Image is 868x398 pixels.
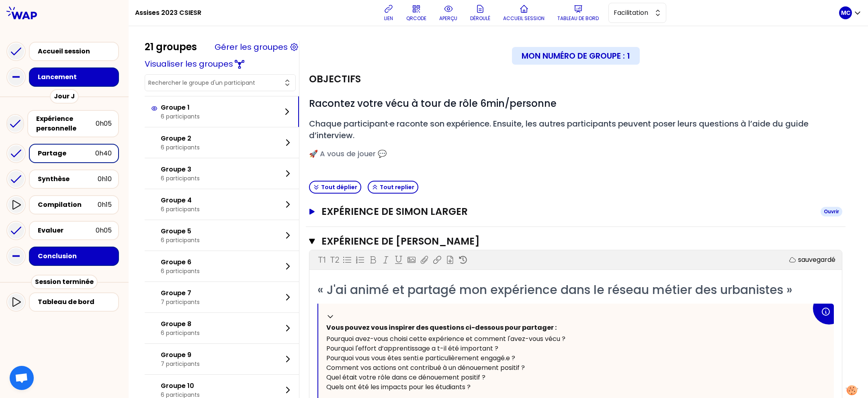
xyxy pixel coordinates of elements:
h3: Expérience de [PERSON_NAME] [321,235,811,248]
button: Visualiser les groupes [145,58,233,69]
button: Accueil session [500,1,548,25]
h2: Objectifs [309,73,361,86]
p: lien [384,15,393,22]
p: Groupe 7 [161,288,200,298]
p: QRCODE [406,15,426,22]
p: 6 participants [161,329,200,337]
p: 6 participants [161,174,200,182]
p: aperçu [439,15,457,22]
input: Rechercher le groupe d'un participant [148,79,283,87]
button: Déroulé [467,1,493,25]
span: Pourquoi l'effort d’apprentissage a t-il été important ? Pourquoi vous vous êtes senti.e particul... [326,344,525,372]
p: 6 participants [161,267,200,275]
span: 🚀 A vous de jouer 💬 [309,149,387,159]
span: Vous pouvez vous inspirer des questions ci-dessous pour partager : [326,323,557,332]
p: Déroulé [470,15,490,22]
div: Accueil session [38,47,115,56]
button: aperçu [436,1,461,25]
p: T2 [330,254,339,265]
div: Conclusion [38,251,112,261]
div: 0h15 [98,200,112,210]
p: Groupe 10 [161,381,200,391]
p: T1 [318,254,325,265]
div: Tableau de bord [38,297,115,307]
div: Ouvrir [821,207,842,216]
p: Groupe 3 [161,165,200,174]
p: Groupe 1 [161,103,200,112]
button: Gérer les groupes [215,41,288,53]
button: Tout replier [368,181,418,194]
p: 6 participants [161,236,200,244]
p: 7 participants [161,360,200,368]
h3: Expérience de Simon LARGER [321,205,814,218]
button: Expérience de Simon LARGEROuvrir [309,205,842,218]
p: Groupe 4 [161,196,200,205]
div: Mon numéro de groupe : 1 [512,47,640,65]
button: Expérience de [PERSON_NAME] [309,235,842,248]
button: Tout déplier [309,181,361,194]
span: Racontez votre vécu à tour de rôle 6min/personne [309,97,557,110]
span: Facilitation [614,8,650,18]
div: Compilation [38,200,98,210]
p: Groupe 2 [161,134,200,143]
span: Quels ont été les impacts pour les étudiants ? [326,382,471,392]
span: « J'ai animé et partagé mon expérience dans le réseau métier des urbanistes » [317,281,792,298]
div: Session terminée [31,275,98,289]
div: Expérience personnelle [36,114,96,133]
p: MC [841,9,850,17]
span: Chaque participant·e raconte son expérience. Ensuite, les autres participants peuvent poser leurs... [309,118,811,141]
span: Quel était votre rôle dans ce dénouement positif ? [326,373,485,382]
p: Accueil session [503,15,545,22]
div: Ouvrir le chat [10,366,34,390]
p: 6 participants [161,112,200,120]
div: 0h40 [95,149,112,158]
span: Pourquoi avez-vous choisi cette expérience et comment l'avez-vous vécu ? [326,334,565,343]
div: 0h05 [96,226,112,235]
button: Facilitation [608,3,666,23]
div: Jour J [50,89,79,104]
div: 0h05 [96,119,112,129]
p: Groupe 8 [161,319,200,329]
div: 21 groupes [145,41,197,53]
div: Lancement [38,72,115,82]
p: 6 participants [161,143,200,151]
p: Groupe 6 [161,257,200,267]
button: MC [839,6,862,19]
p: 6 participants [161,205,200,213]
p: sauvegardé [798,255,835,265]
p: Groupe 5 [161,227,200,236]
button: Tableau de bord [554,1,602,25]
p: 7 participants [161,298,200,306]
div: Partage [38,149,95,158]
div: Evaluer [38,226,96,235]
button: lien [381,1,397,25]
div: Synthèse [38,174,98,184]
div: 0h10 [98,174,112,184]
p: Tableau de bord [557,15,599,22]
button: QRCODE [403,1,430,25]
p: Groupe 9 [161,350,200,360]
